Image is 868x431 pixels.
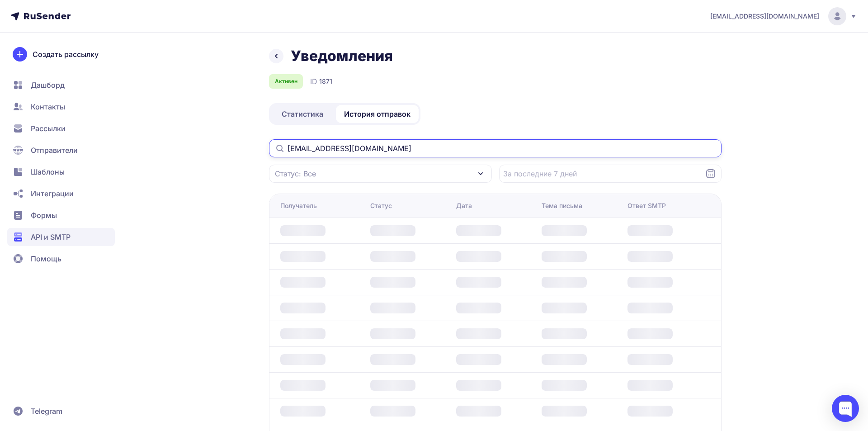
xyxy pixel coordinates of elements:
[291,47,393,65] h1: Уведомления
[710,12,819,21] span: [EMAIL_ADDRESS][DOMAIN_NAME]
[31,253,61,264] span: Помощь
[31,232,71,242] span: API и SMTP
[542,201,582,210] div: Тема письма
[282,109,323,119] span: Статистика
[31,101,65,112] span: Контакты
[370,201,392,210] div: Статус
[275,168,316,179] span: Статус: Все
[319,77,332,86] span: 1871
[31,80,65,90] span: Дашборд
[31,406,62,417] span: Telegram
[499,165,722,183] input: Datepicker input
[344,109,410,119] span: История отправок
[456,201,472,210] div: Дата
[310,76,332,87] div: ID
[31,210,57,221] span: Формы
[271,105,334,123] a: Статистика
[275,78,297,85] span: Активен
[33,49,99,60] span: Создать рассылку
[31,166,65,177] span: Шаблоны
[31,123,66,134] span: Рассылки
[269,139,722,157] input: Поиск
[31,145,78,156] span: Отправители
[7,402,115,420] a: Telegram
[336,105,419,123] a: История отправок
[280,201,317,210] div: Получатель
[627,201,666,210] div: Ответ SMTP
[31,188,74,199] span: Интеграции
